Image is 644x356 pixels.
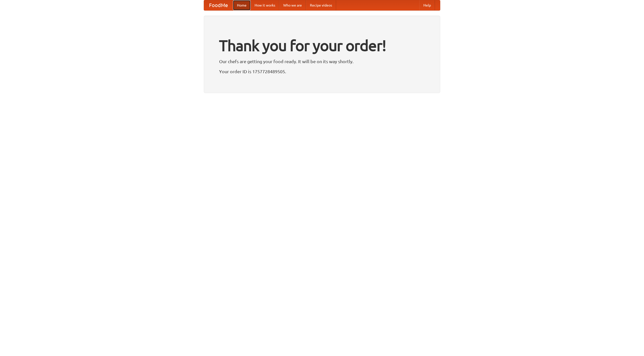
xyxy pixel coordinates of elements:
[251,0,279,10] a: How it works
[306,0,336,10] a: Recipe videos
[219,58,425,65] p: Our chefs are getting your food ready. It will be on its way shortly.
[279,0,306,10] a: Who we are
[219,68,425,75] p: Your order ID is 1757728489505.
[219,33,425,58] h1: Thank you for your order!
[233,0,251,10] a: Home
[419,0,435,10] a: Help
[204,0,233,10] a: FoodMe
